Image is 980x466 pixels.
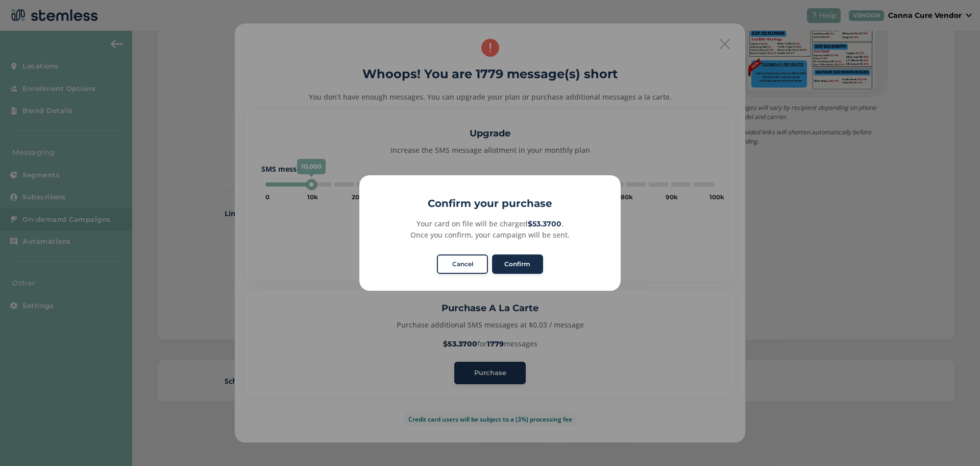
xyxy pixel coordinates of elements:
[359,196,621,211] h2: Confirm your purchase
[492,254,543,274] button: Confirm
[371,218,609,240] div: Your card on file will be charged . Once you confirm, your campaign will be sent.
[437,254,488,274] button: Cancel
[528,219,561,228] strong: $53.3700
[929,417,980,466] iframe: Chat Widget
